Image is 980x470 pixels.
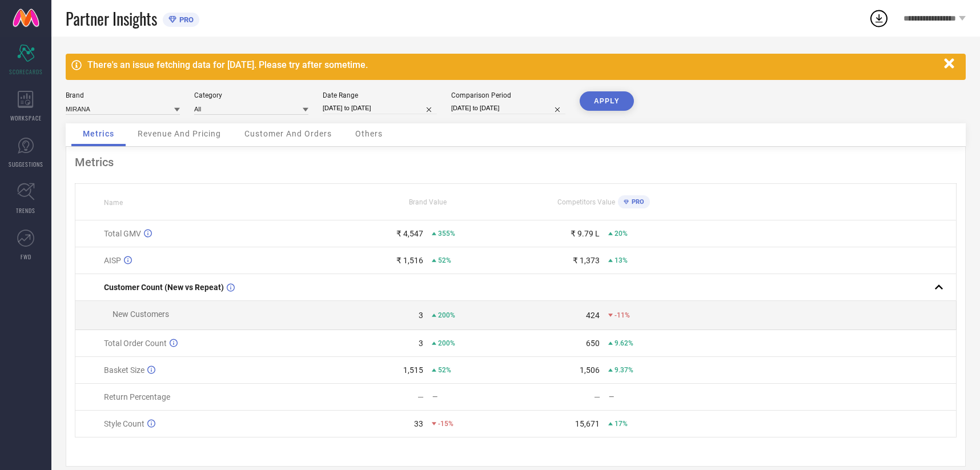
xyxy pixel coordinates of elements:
span: PRO [629,198,644,206]
input: Select date range [323,102,437,114]
span: Style Count [104,419,144,428]
button: APPLY [580,91,634,111]
span: Revenue And Pricing [138,129,221,138]
span: Customer And Orders [244,129,332,138]
span: 9.62% [614,339,633,347]
span: Name [104,199,123,207]
div: 15,671 [575,419,600,428]
span: Metrics [83,129,114,138]
div: 424 [586,311,600,320]
div: 650 [586,339,600,348]
div: ₹ 1,373 [573,256,600,265]
span: 200% [438,311,455,319]
span: New Customers [113,310,169,319]
span: 355% [438,230,455,238]
input: Select comparison period [451,102,565,114]
div: Category [194,91,308,99]
span: Return Percentage [104,392,170,401]
span: WORKSPACE [10,114,42,122]
span: AISP [104,256,121,265]
div: 1,506 [580,365,600,375]
div: — [417,392,424,401]
div: 3 [419,311,423,320]
div: Brand [66,91,180,99]
div: Comparison Period [451,91,565,99]
div: Date Range [323,91,437,99]
div: ₹ 9.79 L [571,229,600,238]
span: Basket Size [104,365,144,375]
div: — [594,392,600,401]
div: Open download list [869,8,889,29]
span: 52% [438,366,451,374]
span: SUGGESTIONS [9,160,43,168]
span: 13% [614,256,628,264]
div: 3 [419,339,423,348]
span: 52% [438,256,451,264]
span: 9.37% [614,366,633,374]
span: -11% [614,311,630,319]
span: Customer Count (New vs Repeat) [104,283,224,292]
span: TRENDS [16,206,35,215]
div: There's an issue fetching data for [DATE]. Please try after sometime. [87,59,938,70]
span: Others [355,129,383,138]
div: ₹ 1,516 [396,256,423,265]
div: ₹ 4,547 [396,229,423,238]
span: Brand Value [409,198,447,206]
div: — [432,393,515,401]
span: Total Order Count [104,339,167,348]
span: FWD [21,252,31,261]
span: 20% [614,230,628,238]
div: — [609,393,692,401]
span: PRO [176,15,194,24]
span: Partner Insights [66,7,157,30]
span: SCORECARDS [9,67,43,76]
span: 17% [614,420,628,428]
span: -15% [438,420,453,428]
span: 200% [438,339,455,347]
div: 33 [414,419,423,428]
span: Competitors Value [557,198,615,206]
span: Total GMV [104,229,141,238]
div: Metrics [75,155,957,169]
div: 1,515 [403,365,423,375]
